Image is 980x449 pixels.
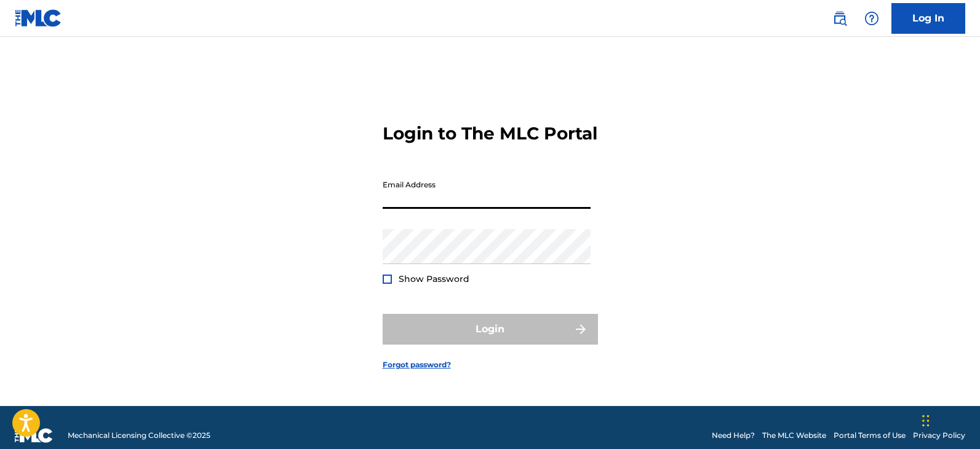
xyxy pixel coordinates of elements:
a: Privacy Policy [913,430,965,441]
span: Show Password [399,273,469,284]
div: Drag [922,402,930,439]
div: Help [859,6,884,31]
h3: Login to The MLC Portal [383,123,597,144]
img: MLC Logo [15,9,62,27]
iframe: Chat Widget [918,390,980,449]
img: help [864,11,879,26]
span: Mechanical Licensing Collective © 2025 [68,430,210,441]
a: Need Help? [712,430,755,441]
img: logo [15,428,53,443]
a: Public Search [827,6,852,31]
a: Forgot password? [383,359,451,370]
img: search [832,11,847,26]
a: Portal Terms of Use [834,430,906,441]
a: The MLC Website [762,430,826,441]
a: Log In [891,3,965,34]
